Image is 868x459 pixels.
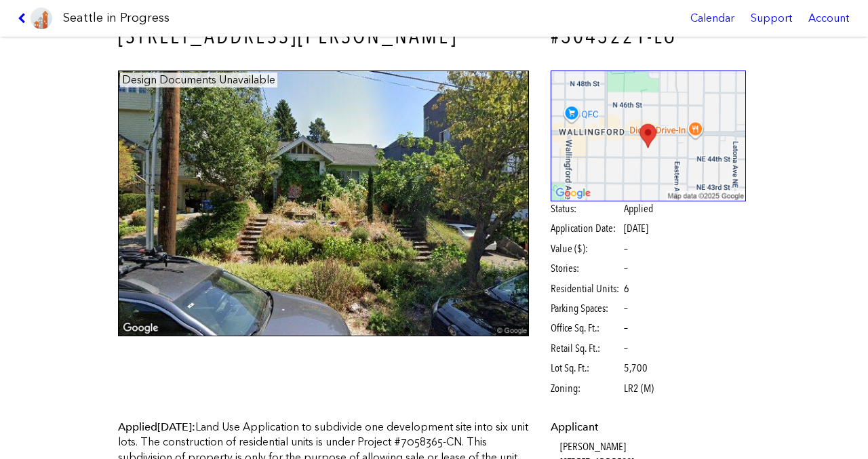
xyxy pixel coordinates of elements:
[624,281,629,296] span: 6
[551,261,622,276] span: Stories:
[551,321,622,336] span: Office Sq. Ft.:
[551,381,622,396] span: Zoning:
[624,241,628,256] span: –
[624,381,654,396] span: LR2 (M)
[157,420,192,433] span: [DATE]
[120,73,277,87] figcaption: Design Documents Unavailable
[624,301,628,316] span: –
[624,341,628,356] span: –
[551,341,622,356] span: Retail Sq. Ft.:
[624,361,648,376] span: 5,700
[551,221,622,236] span: Application Date:
[551,201,622,216] span: Status:
[551,361,622,376] span: Lot Sq. Ft.:
[118,71,529,337] img: 4412_CORLISS_AVE_N_SEATTLE.jpg
[551,301,622,316] span: Parking Spaces:
[551,71,747,201] img: staticmap
[31,7,52,29] img: favicon-96x96.png
[551,281,622,296] span: Residential Units:
[551,420,747,435] dt: Applicant
[551,241,622,256] span: Value ($):
[624,222,648,235] span: [DATE]
[624,321,628,336] span: –
[624,201,653,216] span: Applied
[63,9,170,26] h1: Seattle in Progress
[118,420,195,433] span: Applied :
[624,261,628,276] span: –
